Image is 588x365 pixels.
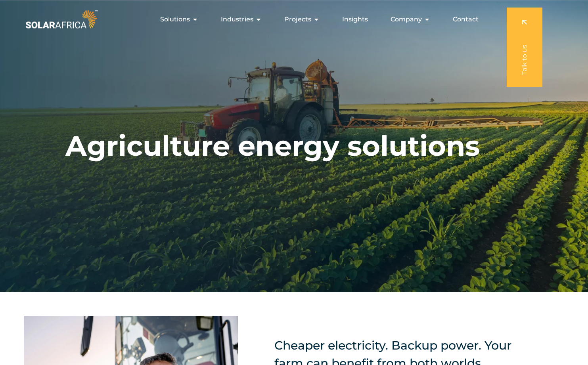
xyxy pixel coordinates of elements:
a: Insights [342,15,368,24]
span: Solutions [160,15,190,24]
div: Menu Toggle [99,11,485,27]
span: Company [391,15,422,24]
span: Projects [284,15,311,24]
nav: Menu [99,11,485,27]
span: Industries [221,15,253,24]
a: Contact [453,15,479,24]
h1: Agriculture energy solutions [65,129,480,163]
